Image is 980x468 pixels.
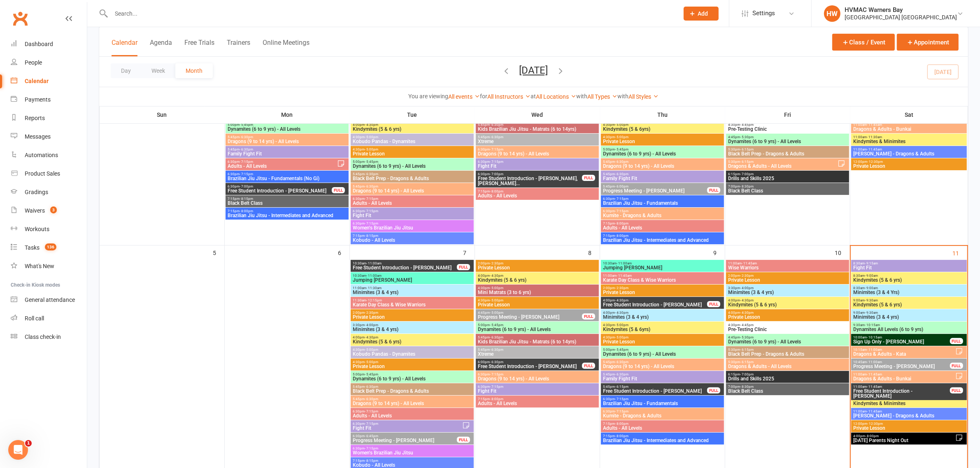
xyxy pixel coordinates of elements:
span: 6:30pm [352,209,472,213]
span: 5:00pm [477,323,597,327]
div: 5 [213,246,224,259]
span: Private Lesson [477,302,597,307]
span: 5:45pm [603,185,708,188]
span: Minimites (3 & 4 yrs) [728,290,847,295]
span: Add [698,10,708,17]
span: 12:00pm [853,160,965,164]
span: 11:00am [853,135,965,139]
button: Online Meetings [263,39,310,56]
span: - 9:15am [865,262,878,265]
span: 9:00am [853,299,965,302]
span: - 11:30am [366,286,382,290]
div: 10 [835,246,850,259]
span: - 4:30pm [740,299,754,302]
th: Thu [600,106,725,123]
span: 6:30pm [352,197,472,201]
span: Adults - All Levels [603,225,722,230]
span: - 8:15pm [240,197,253,201]
span: 9:00am [853,311,965,315]
span: 6:30pm [477,148,597,151]
span: 7:15pm [227,197,347,201]
span: 11:00am [853,148,965,151]
div: FULL [332,187,345,193]
strong: at [531,93,536,100]
span: - 5:00pm [365,135,378,139]
a: Waivers 3 [11,202,87,220]
span: Private Lesson [603,290,722,295]
span: 5:45pm [477,123,597,127]
span: - 11:00am [366,262,382,265]
a: Product Sales [11,164,87,183]
span: Fight Fit [853,265,965,270]
span: 6:30pm [477,172,582,176]
span: Dynamites (6 to 9 yrs) - All Levels [603,151,722,156]
div: FULL [707,187,720,193]
span: 4:00pm [603,311,722,315]
span: - 9:30am [865,299,878,302]
span: - 6:30pm [490,123,503,127]
span: Kindymites (5 & 6 yrs) [352,127,472,132]
iframe: Intercom live chat [8,440,28,460]
a: All events [449,93,480,100]
span: 6:30pm [352,222,472,225]
a: General attendance kiosk mode [11,291,87,309]
div: HW [824,5,840,22]
span: - 8:00pm [490,190,503,193]
span: - 2:30pm [615,286,629,290]
span: 4:45pm [477,311,582,315]
span: - 4:45pm [740,123,754,127]
span: Private Lesson [853,164,965,169]
span: 2:00pm [477,262,597,265]
span: Xtreme [477,139,597,144]
a: Automations [11,146,87,164]
button: Agenda [150,39,172,56]
span: 5:45pm [352,185,472,188]
span: - 6:30pm [615,160,629,164]
span: - 11:00am [617,262,632,265]
span: 4:00pm [728,311,847,315]
span: 4:00pm [728,299,847,302]
span: 11:00am [853,123,965,127]
span: Minimites (3 & 4 yrs) [603,315,722,320]
div: General attendance [25,297,75,303]
span: Fight Fit [477,164,597,169]
span: 4:00pm [352,123,472,127]
span: - 6:30pm [365,172,378,176]
strong: with [618,93,629,100]
div: Reports [25,115,45,121]
div: Workouts [25,226,49,232]
span: Adults - All Levels [227,164,337,169]
span: Karate Day Class & Wise Warriors [352,302,472,307]
a: Workouts [11,220,87,239]
span: 4:30pm [477,286,597,290]
span: 5:45pm [603,172,722,176]
span: 2:00pm [728,274,847,278]
span: Free Student Introduction - [PERSON_NAME] [227,188,332,193]
span: Private Lesson [352,315,472,320]
div: Messages [25,133,51,140]
button: [DATE] [519,65,548,76]
strong: for [480,93,488,100]
a: Payments [11,90,87,109]
span: 5:45pm [603,160,722,164]
span: 4:30pm [603,323,722,327]
span: 5:30pm [728,160,838,164]
span: Drills and Skills 2025 [728,176,847,181]
span: 11:00am [728,262,847,265]
span: - 7:15pm [490,148,503,151]
span: - 5:45pm [615,148,629,151]
span: - 6:15pm [740,148,754,151]
span: 4:30pm [603,135,722,139]
span: - 11:45am [617,274,632,278]
span: - 6:15pm [740,160,754,164]
span: Jumping [PERSON_NAME] [603,265,722,270]
span: Progress Meeting - [PERSON_NAME] [603,188,708,193]
span: - 7:15pm [490,160,503,164]
div: 11 [952,246,967,259]
span: - 2:30pm [365,311,378,315]
div: Product Sales [25,170,60,177]
span: 11:00am [352,286,472,290]
div: Waivers [25,207,45,214]
div: Tasks [25,244,40,251]
span: 4:30pm [352,135,472,139]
